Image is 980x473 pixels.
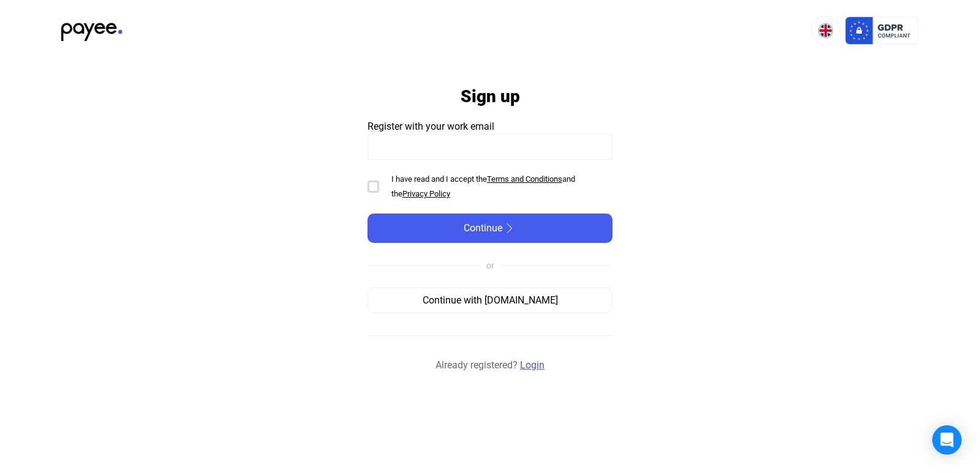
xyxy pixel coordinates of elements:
div: or [486,258,494,273]
button: EN [811,16,840,45]
a: Privacy Policy [402,189,452,198]
button: Continuearrow-right-white [367,214,612,243]
u: Privacy Policy [402,189,450,198]
a: Login [520,358,545,373]
button: Continue with [DOMAIN_NAME] [367,288,612,313]
div: Open Intercom Messenger [932,425,962,455]
img: arrow-right-white [502,223,517,233]
span: Register with your work email [367,121,494,132]
span: I have read and I accept the [391,174,487,184]
span: Already registered? [435,358,518,373]
span: Continue [464,221,502,236]
a: Terms and Conditions [487,174,562,184]
img: EN [818,23,833,38]
div: Continue with [DOMAIN_NAME] [372,293,608,308]
img: gdpr [845,16,919,45]
h1: Sign up [461,86,520,107]
img: black-payee-blue-dot.svg [61,16,123,41]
